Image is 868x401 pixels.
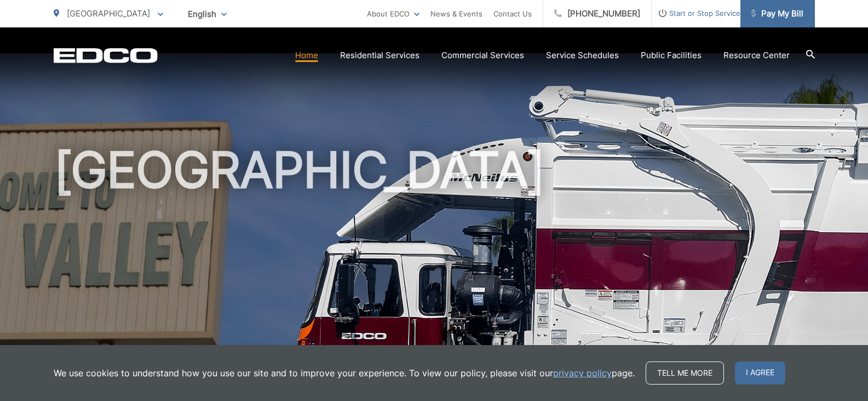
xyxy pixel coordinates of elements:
span: I agree [735,362,785,385]
a: News & Events [430,7,482,20]
a: EDCD logo. Return to the homepage. [54,48,158,63]
a: About EDCO [367,7,419,20]
a: Residential Services [340,49,419,62]
p: We use cookies to understand how you use our site and to improve your experience. To view our pol... [54,366,635,380]
a: Home [295,49,318,62]
a: Commercial Services [441,49,524,62]
a: Contact Us [493,7,532,20]
span: [GEOGRAPHIC_DATA] [67,8,150,19]
a: Resource Center [723,49,790,62]
a: Tell me more [646,362,724,385]
span: Pay My Bill [751,7,803,20]
a: privacy policy [553,366,612,380]
a: Service Schedules [546,49,619,62]
span: English [180,4,235,24]
a: Public Facilities [641,49,702,62]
